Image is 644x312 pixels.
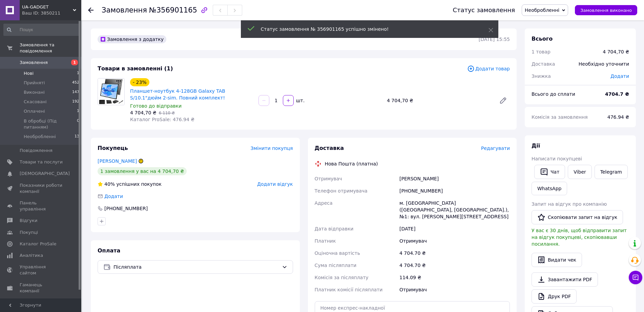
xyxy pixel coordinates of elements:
span: Покупець [98,145,128,151]
span: 6 110 ₴ [159,111,175,115]
span: Управління сайтом [20,264,63,276]
span: Готово до відправки [130,103,182,109]
span: Платник [315,238,336,244]
div: 1 замовлення у вас на 4 704,70 ₴ [98,167,187,175]
span: Телефон отримувача [315,188,368,194]
span: Необробленнi [525,7,559,13]
span: Повідомлення [20,148,53,154]
div: Повернутися назад [88,7,94,14]
span: Скасовані [24,99,47,105]
span: Замовлення виконано [580,8,632,13]
a: Планшет-ноутбук 4-128GB Galaxy TAB S/10.1"дюйм 2-sim. Повний комплект! [130,88,225,101]
div: [DATE] [398,223,511,235]
span: Необробленнi [24,134,56,140]
div: [PHONE_NUMBER] [104,205,148,212]
span: Прийняті [24,80,45,86]
img: Планшет-ноутбук 4-128GB Galaxy TAB S/10.1"дюйм 2-sim. Повний комплект! [98,79,124,105]
div: Статус замовлення [453,7,515,14]
div: 4 704.70 ₴ [398,259,511,271]
span: UA-GADGET [22,4,73,10]
span: Виконані [24,89,45,95]
button: Замовлення виконано [575,5,637,15]
span: 13 [75,134,79,140]
a: Viber [568,165,591,179]
span: Змінити покупця [251,146,293,151]
div: Замовлення з додатку [98,35,166,43]
span: В обробцi (Пiд питанням) [24,118,77,130]
span: Доставка [532,61,555,67]
span: 1 [77,108,79,114]
span: Додати товар [467,65,510,72]
div: Отримувач [398,284,511,296]
span: Платник комісії післяплати [315,287,383,292]
a: Завантажити PDF [532,272,598,287]
button: Чат з покупцем [629,271,642,284]
span: Знижка [532,73,551,79]
b: 4704.7 ₴ [605,91,629,97]
span: Всього [532,36,553,42]
div: [PERSON_NAME] [398,173,511,185]
span: 4 704,70 ₴ [130,110,157,115]
span: Дії [532,142,540,149]
div: Ваш ID: 3850211 [22,10,81,16]
div: Нова Пошта (платна) [323,160,380,167]
div: 114.09 ₴ [398,271,511,284]
div: м. [GEOGRAPHIC_DATA] ([GEOGRAPHIC_DATA], [GEOGRAPHIC_DATA].), №1: вул. [PERSON_NAME][STREET_ADDRESS] [398,197,511,223]
span: Додати [104,194,123,199]
span: Оплата [98,247,120,254]
span: Показники роботи компанії [20,182,63,195]
button: Видати чек [532,253,582,267]
span: 147 [72,89,79,95]
span: Написати покупцеві [532,156,582,161]
span: Сума післяплати [315,263,357,268]
span: Післяплата [113,263,279,271]
div: Необхідно уточнити [575,57,633,71]
div: Отримувач [398,235,511,247]
span: Дата відправки [315,226,354,231]
span: 40% [104,181,115,187]
span: Товари в замовленні (1) [98,65,173,72]
div: 4 704,70 ₴ [603,48,629,55]
span: [DEMOGRAPHIC_DATA] [20,171,70,177]
span: Каталог ProSale [20,241,56,247]
a: Telegram [595,165,628,179]
span: Оплачені [24,108,45,114]
span: 476.94 ₴ [607,114,629,120]
span: Адреса [315,200,333,206]
a: WhatsApp [532,182,567,195]
span: 1 товар [532,49,550,54]
span: Додати [610,73,629,79]
span: Гаманець компанії [20,282,63,294]
span: 1 [71,60,78,65]
span: Отримувач [315,176,342,181]
input: Пошук [3,24,80,36]
span: Замовлення [20,60,48,66]
span: Покупці [20,229,38,236]
span: Нові [24,70,34,76]
div: - 23% [130,78,149,86]
span: Комісія за замовлення [532,114,588,120]
span: Аналітика [20,252,43,259]
div: 4 704.70 ₴ [398,247,511,259]
span: 0 [77,118,79,130]
span: 192 [72,99,79,105]
span: 452 [72,80,79,86]
span: Відгуки [20,218,37,224]
span: Замовлення та повідомлення [20,42,81,54]
a: Редагувати [496,94,510,107]
div: [PHONE_NUMBER] [398,185,511,197]
div: успішних покупок [98,181,162,187]
span: Оціночна вартість [315,250,360,256]
span: Комісія за післяплату [315,275,369,280]
span: Запит на відгук про компанію [532,201,607,207]
span: Каталог ProSale: 476.94 ₴ [130,117,194,122]
span: Замовлення [102,6,147,14]
button: Скопіювати запит на відгук [532,210,623,224]
span: Панель управління [20,200,63,212]
a: Друк PDF [532,289,577,304]
div: Статус замовлення № 356901165 успішно змінено! [261,26,472,32]
span: Доставка [315,145,344,151]
span: Товари та послуги [20,159,63,165]
span: №356901165 [149,6,197,14]
span: Додати відгук [257,181,293,187]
